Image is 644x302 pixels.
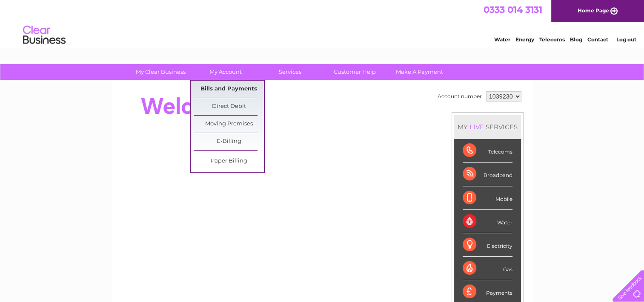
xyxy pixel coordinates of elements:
a: Moving Premises [194,116,264,133]
a: My Clear Business [126,64,196,80]
a: Log out [616,36,636,43]
a: Energy [515,36,534,43]
a: Telecoms [539,36,565,43]
div: Water [463,210,512,233]
a: Water [494,36,510,43]
a: 0333 014 3131 [484,4,542,15]
img: logo.png [23,22,66,48]
a: Services [255,64,325,80]
a: Make A Payment [384,64,455,80]
div: Mobile [463,186,512,210]
a: Direct Debit [194,98,264,115]
div: Telecoms [463,139,512,163]
a: Contact [587,36,608,43]
div: Gas [463,257,512,280]
a: Customer Help [320,64,390,80]
div: LIVE [468,123,486,131]
div: MY SERVICES [454,115,521,139]
a: My Account [190,64,260,80]
div: Electricity [463,233,512,257]
td: Account number [435,89,484,104]
a: Blog [570,36,582,43]
div: Clear Business is a trading name of Verastar Limited (registered in [GEOGRAPHIC_DATA] No. 3667643... [121,5,524,41]
div: Broadband [463,163,512,186]
a: Paper Billing [194,153,264,170]
a: E-Billing [194,133,264,150]
a: Bills and Payments [194,81,264,98]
